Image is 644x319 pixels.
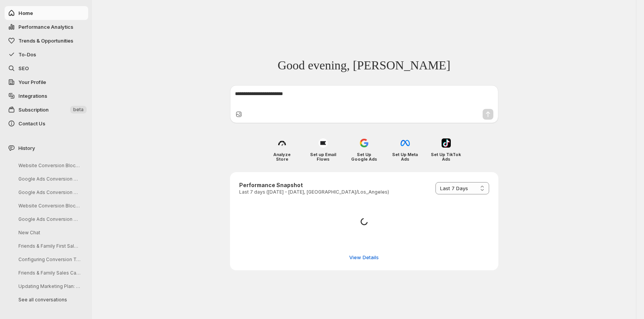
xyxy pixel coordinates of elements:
[431,152,461,161] h4: Set Up TikTok Ads
[5,34,88,48] button: Trends & Opportunities
[73,107,84,113] span: beta
[390,152,420,161] h4: Set Up Meta Ads
[18,10,33,16] span: Home
[18,144,35,152] span: History
[18,79,46,85] span: Your Profile
[360,138,369,148] img: Set Up Google Ads icon
[12,200,85,212] button: Website Conversion Blockers Review Request
[267,152,297,161] h4: Analyze Store
[349,152,379,161] h4: Set Up Google Ads
[12,280,85,292] button: Updating Marketing Plan: Klaviyo to Shopify Email
[308,152,338,161] h4: Set up Email Flows
[18,107,49,113] span: Subscription
[12,227,85,238] button: New Chat
[239,189,389,195] p: Last 7 days ([DATE] - [DATE], [GEOGRAPHIC_DATA]/Los_Angeles)
[12,267,85,279] button: Friends & Family Sales Campaign Strategy
[401,138,410,148] img: Set Up Meta Ads icon
[18,24,73,30] span: Performance Analytics
[18,120,45,127] span: Contact Us
[5,89,88,103] a: Integrations
[12,294,85,306] button: See all conversations
[5,117,88,130] button: Contact Us
[5,103,88,117] button: Subscription
[5,61,88,75] a: SEO
[5,20,88,34] button: Performance Analytics
[278,58,450,72] span: Good evening, [PERSON_NAME]
[319,138,328,148] img: Set up Email Flows icon
[235,110,243,118] button: Upload image
[18,51,36,58] span: To-Dos
[5,75,88,89] a: Your Profile
[12,173,85,185] button: Google Ads Conversion Tracking Analysis
[12,186,85,198] button: Google Ads Conversion Tracking Analysis
[5,48,88,61] button: To-Dos
[5,6,88,20] button: Home
[278,138,287,148] img: Analyze Store icon
[12,213,85,225] button: Google Ads Conversion Tracking Analysis
[345,251,383,263] button: View detailed performance
[442,138,451,148] img: Set Up TikTok Ads icon
[349,253,379,261] span: View Details
[18,65,29,71] span: SEO
[12,240,85,252] button: Friends & Family First Sales Campaign
[18,38,73,44] span: Trends & Opportunities
[18,93,47,99] span: Integrations
[239,181,389,189] h3: Performance Snapshot
[12,159,85,171] button: Website Conversion Blockers Review Session
[12,253,85,265] button: Configuring Conversion Tracking in Google Analytics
